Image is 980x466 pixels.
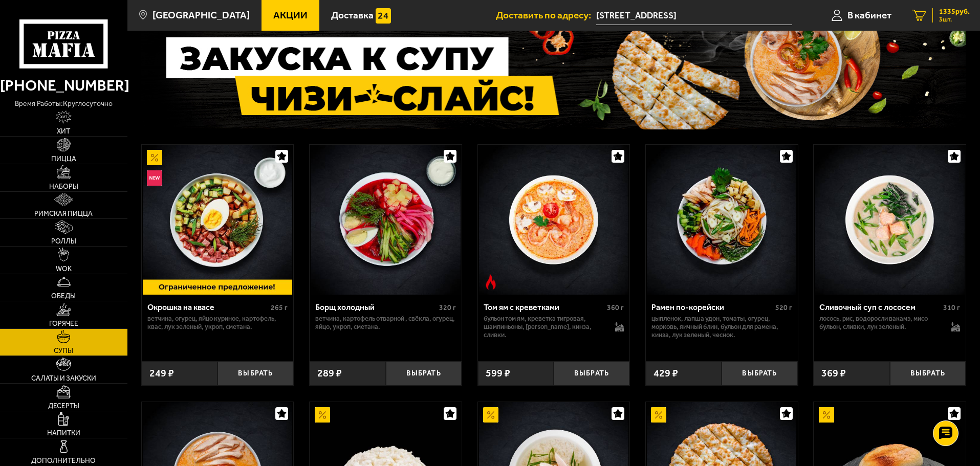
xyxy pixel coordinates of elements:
[147,150,162,165] img: Акционный
[775,303,792,312] span: 520 г
[554,361,629,386] button: Выбрать
[815,145,965,294] img: Сливочный суп с лососем
[49,320,78,327] span: Горячее
[315,302,437,312] div: Борщ холодный
[271,303,288,312] span: 265 г
[821,368,846,379] span: 369 ₽
[147,315,288,331] p: ветчина, огурец, яйцо куриное, картофель, квас, лук зеленый, укроп, сметана.
[646,145,798,294] a: Рамен по-корейски
[484,315,605,339] p: бульон том ям, креветка тигровая, шампиньоны, [PERSON_NAME], кинза, сливки.
[51,156,76,163] span: Пицца
[47,430,80,437] span: Напитки
[607,303,624,312] span: 360 г
[57,128,70,135] span: Хит
[147,302,269,312] div: Окрошка на квасе
[34,210,93,217] span: Римская пицца
[596,6,792,25] input: Ваш адрес доставки
[847,10,891,20] span: В кабинет
[376,8,391,24] img: 15daf4d41897b9f0e9f617042186c801.svg
[49,183,78,190] span: Наборы
[331,10,374,20] span: Доставка
[478,145,630,294] a: Острое блюдоТом ям с креветками
[939,16,970,23] span: 3 шт.
[142,145,294,294] a: АкционныйНовинкаОкрошка на квасе
[315,407,330,423] img: Акционный
[315,315,456,331] p: ветчина, картофель отварной , свёкла, огурец, яйцо, укроп, сметана.
[48,403,79,410] span: Десерты
[939,8,970,15] span: 1335 руб.
[273,10,308,20] span: Акции
[486,368,510,379] span: 599 ₽
[143,145,292,294] img: Окрошка на квасе
[56,265,72,273] span: WOK
[153,10,250,20] span: [GEOGRAPHIC_DATA]
[819,315,941,331] p: лосось, рис, водоросли вакамэ, мисо бульон, сливки, лук зеленый.
[31,375,96,382] span: Салаты и закуски
[54,347,73,354] span: Супы
[496,10,596,20] span: Доставить по адресу:
[943,303,960,312] span: 310 г
[722,361,797,386] button: Выбрать
[890,361,966,386] button: Выбрать
[651,407,666,423] img: Акционный
[483,274,498,290] img: Острое блюдо
[483,407,498,423] img: Акционный
[647,145,796,294] img: Рамен по-корейски
[317,368,342,379] span: 289 ₽
[149,368,174,379] span: 249 ₽
[217,361,293,386] button: Выбрать
[310,145,462,294] a: Борщ холодный
[439,303,456,312] span: 320 г
[819,407,834,423] img: Акционный
[311,145,460,294] img: Борщ холодный
[819,302,941,312] div: Сливочный суп с лососем
[51,238,76,245] span: Роллы
[651,302,773,312] div: Рамен по-корейски
[386,361,462,386] button: Выбрать
[484,302,605,312] div: Том ям с креветками
[596,6,792,25] span: улица Кржижановского, 5к2
[147,170,162,186] img: Новинка
[651,315,792,339] p: цыпленок, лапша удон, томаты, огурец, морковь, яичный блин, бульон для рамена, кинза, лук зеленый...
[31,457,96,464] span: Дополнительно
[654,368,678,379] span: 429 ₽
[51,293,76,300] span: Обеды
[814,145,966,294] a: Сливочный суп с лососем
[479,145,628,294] img: Том ям с креветками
